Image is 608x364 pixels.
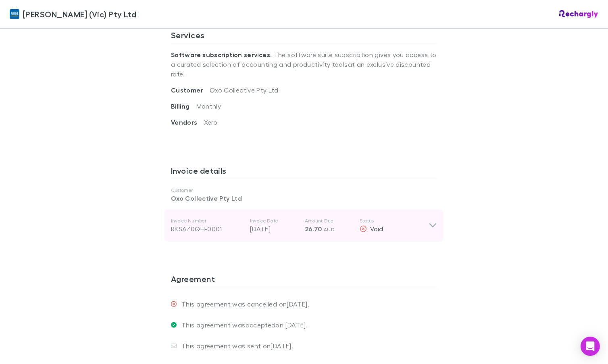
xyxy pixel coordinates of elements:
img: William Buck (Vic) Pty Ltd's Logo [10,9,19,19]
span: Customer [171,86,210,94]
p: Amount Due [305,218,353,224]
span: Monthly [196,102,221,110]
span: Xero [204,118,217,126]
p: . The software suite subscription gives you access to a curated selection of accounting and produ... [171,43,437,85]
h3: Services [171,30,437,43]
span: Oxo Collective Pty Ltd [210,86,278,94]
div: RKSAZ0QH-0001 [171,224,244,234]
p: Invoice Date [250,218,298,224]
p: This agreement was cancelled on [DATE] . [177,300,309,308]
p: This agreement was accepted on [DATE] . [177,321,308,329]
span: Void [370,225,383,232]
p: Customer [171,187,437,193]
span: Billing [171,102,196,110]
h3: Agreement [171,274,437,287]
span: 26.70 [305,225,322,233]
strong: Software subscription services [171,51,270,59]
span: Vendors [171,118,204,126]
img: Rechargly Logo [559,10,598,18]
span: [PERSON_NAME] (Vic) Pty Ltd [23,8,136,20]
h3: Invoice details [171,166,437,179]
p: Status [360,218,429,224]
p: [DATE] [250,224,298,234]
p: Invoice Number [171,218,244,224]
div: Invoice NumberRKSAZ0QH-0001Invoice Date[DATE]Amount Due26.70 AUDStatusVoid [164,210,444,242]
span: AUD [324,226,335,232]
p: This agreement was sent on [DATE] . [177,342,293,350]
p: Oxo Collective Pty Ltd [171,193,437,203]
div: Open Intercom Messenger [581,337,600,356]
